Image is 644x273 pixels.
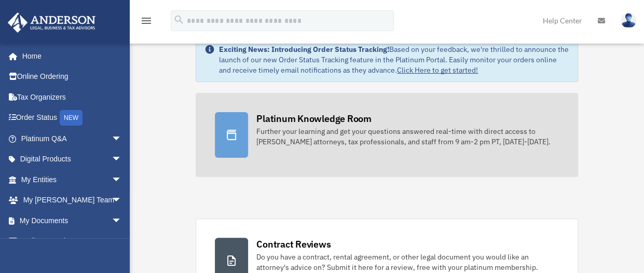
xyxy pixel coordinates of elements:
img: Anderson Advisors Platinum Portal [5,12,99,33]
a: Tax Organizers [7,87,138,107]
a: My Entitiesarrow_drop_down [7,169,138,190]
span: arrow_drop_down [112,169,132,190]
a: Online Learningarrow_drop_down [7,231,138,252]
a: Digital Productsarrow_drop_down [7,149,138,170]
a: My [PERSON_NAME] Teamarrow_drop_down [7,190,138,211]
a: Click Here to get started! [397,65,478,75]
span: arrow_drop_down [112,149,132,170]
a: Platinum Knowledge Room Further your learning and get your questions answered real-time with dire... [196,93,578,177]
span: arrow_drop_down [112,190,132,211]
div: Further your learning and get your questions answered real-time with direct access to [PERSON_NAM... [256,126,559,147]
span: arrow_drop_down [112,231,132,252]
i: menu [140,15,153,27]
span: arrow_drop_down [112,128,132,149]
div: NEW [60,110,83,126]
strong: Exciting News: Introducing Order Status Tracking! [219,45,389,54]
div: Based on your feedback, we're thrilled to announce the launch of our new Order Status Tracking fe... [219,44,569,75]
div: Do you have a contract, rental agreement, or other legal document you would like an attorney's ad... [256,252,559,272]
div: Contract Reviews [256,238,331,251]
a: Home [7,46,132,66]
a: Order StatusNEW [7,107,138,129]
a: menu [140,18,153,27]
span: arrow_drop_down [112,210,132,231]
a: Online Ordering [7,66,138,87]
div: Platinum Knowledge Room [256,112,372,125]
a: My Documentsarrow_drop_down [7,210,138,231]
a: Platinum Q&Aarrow_drop_down [7,128,138,149]
i: search [173,14,185,25]
img: User Pic [621,13,636,28]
